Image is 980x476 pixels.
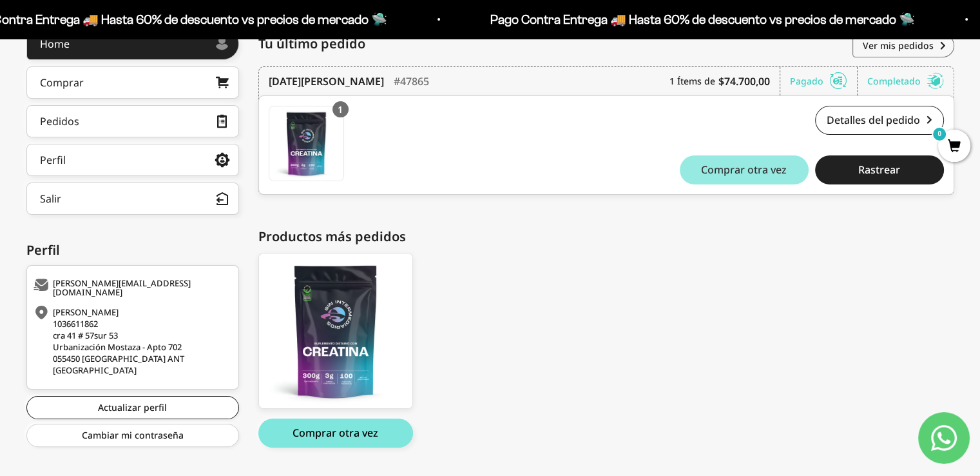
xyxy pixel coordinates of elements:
a: Creatina Monohidrato [269,106,344,181]
a: Cambiar mi contraseña [26,424,239,447]
a: Creatina Monohidrato [258,253,413,409]
div: [PERSON_NAME][EMAIL_ADDRESS][DOMAIN_NAME] [34,279,229,297]
button: Salir [26,183,239,215]
img: Translation missing: es.Creatina Monohidrato [269,106,343,181]
a: Actualizar perfil [26,396,239,419]
span: Rastrear [858,164,900,175]
a: Pedidos [26,105,239,137]
button: Rastrear [815,155,944,184]
a: Perfil [26,144,239,176]
div: Perfil [40,155,66,165]
div: Home [40,39,70,49]
div: #47865 [394,67,429,95]
div: Pedidos [40,116,79,126]
div: Salir [40,193,61,204]
span: Comprar otra vez [701,164,787,175]
div: [PERSON_NAME] 1036611862 cra 41 # 57sur 53 Urbanización Mostaza - Apto 702 055450 [GEOGRAPHIC_DAT... [34,306,229,376]
div: 1 [332,101,349,117]
p: Pago Contra Entrega 🚚 Hasta 60% de descuento vs precios de mercado 🛸 [488,9,912,30]
button: Comprar otra vez [680,155,809,184]
a: Comprar [26,66,239,99]
img: creatina_01_large.png [259,253,412,408]
button: Comprar otra vez [258,419,413,448]
div: Pagado [790,67,858,95]
a: Ver mis pedidos [852,34,954,57]
div: 1 Ítems de [669,67,780,95]
a: Detalles del pedido [815,106,944,135]
a: 0 [938,140,970,154]
div: Completado [867,67,944,95]
div: Productos más pedidos [258,227,954,246]
b: $74.700,00 [718,74,770,89]
span: Tu último pedido [258,34,365,54]
mark: 0 [932,126,947,142]
time: [DATE][PERSON_NAME] [269,74,384,89]
a: Home [26,28,239,60]
div: Perfil [26,241,239,260]
div: Comprar [40,77,84,88]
